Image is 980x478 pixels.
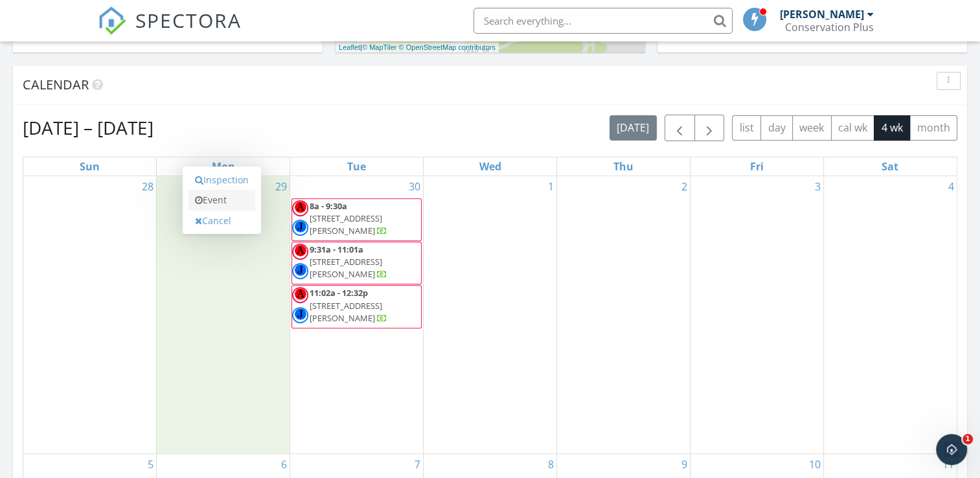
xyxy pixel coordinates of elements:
a: 9:31a - 11:01a [STREET_ADDRESS][PERSON_NAME] [310,244,387,280]
a: SPECTORA [98,17,242,45]
img: j_.jpg [292,263,308,279]
td: Go to September 28, 2025 [23,176,157,454]
button: day [760,115,793,141]
a: Thursday [611,157,636,176]
a: Go to October 9, 2025 [679,454,690,475]
a: Go to September 29, 2025 [273,176,290,197]
a: Friday [747,157,766,176]
td: Go to October 1, 2025 [424,176,557,454]
span: 11:02a - 12:32p [310,287,368,299]
a: 9:31a - 11:01a [STREET_ADDRESS][PERSON_NAME] [291,242,422,284]
td: Go to September 30, 2025 [290,176,424,454]
span: [STREET_ADDRESS][PERSON_NAME] [310,212,382,236]
a: Go to October 5, 2025 [145,454,156,475]
a: Go to October 4, 2025 [946,176,957,197]
td: Go to September 29, 2025 [157,176,290,454]
a: Monday [209,157,238,176]
a: Leaflet [339,43,360,51]
a: 11:02a - 12:32p [STREET_ADDRESS][PERSON_NAME] [291,285,422,328]
button: Next [694,115,725,141]
a: Cancel [188,211,255,231]
img: a.jpg [292,287,308,303]
span: 8a - 9:30a [310,200,347,212]
a: Go to October 8, 2025 [545,454,556,475]
td: Go to October 4, 2025 [823,176,957,454]
a: © MapTiler [362,43,397,51]
span: Calendar [23,76,89,93]
a: Go to September 30, 2025 [406,176,423,197]
a: Wednesday [476,157,503,176]
a: Go to October 1, 2025 [545,176,556,197]
img: The Best Home Inspection Software - Spectora [98,6,126,35]
button: month [909,115,957,141]
iframe: Intercom live chat [936,434,967,465]
a: © OpenStreetMap contributors [399,43,496,51]
span: 1 [963,434,973,444]
button: cal wk [831,115,875,141]
div: Conservation Plus [785,21,874,34]
button: list [732,115,761,141]
div: | [336,42,499,53]
a: Go to September 28, 2025 [139,176,156,197]
a: Tuesday [345,157,369,176]
button: Previous [665,115,695,141]
a: 8a - 9:30a [STREET_ADDRESS][PERSON_NAME] [291,198,422,241]
button: week [792,115,832,141]
h2: [DATE] – [DATE] [23,115,154,141]
a: Go to October 10, 2025 [806,454,823,475]
img: j_.jpg [292,307,308,323]
a: 11:02a - 12:32p [STREET_ADDRESS][PERSON_NAME] [310,287,387,323]
span: [STREET_ADDRESS][PERSON_NAME] [310,256,382,280]
span: SPECTORA [135,6,242,34]
a: Go to October 2, 2025 [679,176,690,197]
td: Go to October 3, 2025 [690,176,823,454]
button: 4 wk [874,115,910,141]
a: Go to October 7, 2025 [412,454,423,475]
a: Go to October 3, 2025 [812,176,823,197]
a: Saturday [879,157,901,176]
input: Search everything... [473,8,733,34]
a: Inspection [188,170,255,190]
img: j_.jpg [292,220,308,236]
button: [DATE] [610,115,657,141]
span: [STREET_ADDRESS][PERSON_NAME] [310,300,382,324]
a: 8a - 9:30a [STREET_ADDRESS][PERSON_NAME] [310,200,387,236]
img: a.jpg [292,244,308,260]
div: [PERSON_NAME] [780,8,864,21]
a: Sunday [77,157,102,176]
span: 9:31a - 11:01a [310,244,363,255]
a: Go to October 6, 2025 [279,454,290,475]
a: Event [188,190,255,211]
td: Go to October 2, 2025 [556,176,690,454]
img: a.jpg [292,200,308,216]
